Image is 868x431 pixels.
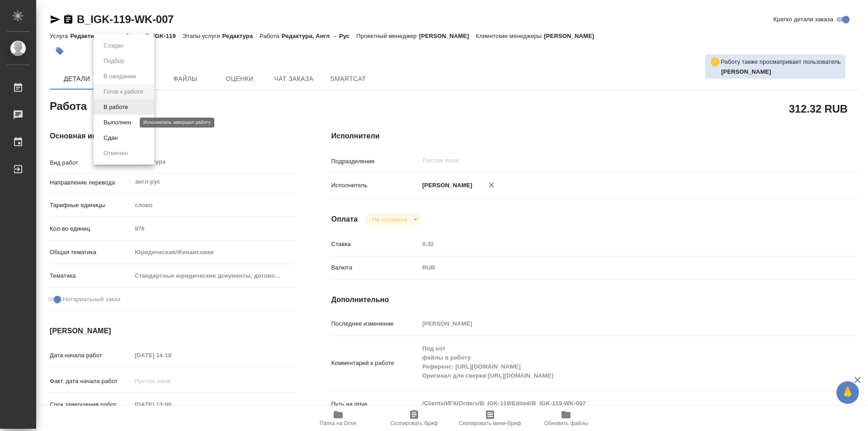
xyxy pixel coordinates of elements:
[101,41,126,51] button: Создан
[101,102,131,112] button: В работе
[101,87,146,97] button: Готов к работе
[101,148,131,158] button: Отменен
[101,133,120,143] button: Сдан
[101,71,139,81] button: В ожидании
[101,56,127,66] button: Подбор
[101,118,134,128] button: Выполнен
